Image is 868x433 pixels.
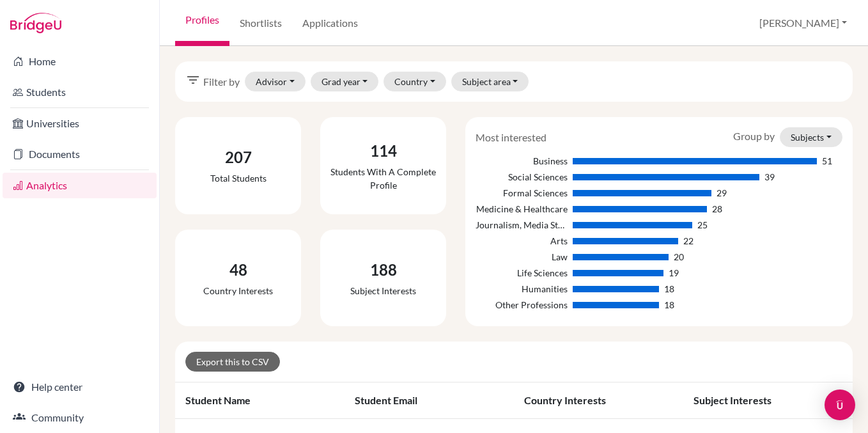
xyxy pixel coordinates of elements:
th: Subject interests [683,382,853,419]
button: Grad year [311,72,379,91]
a: Community [3,405,157,430]
div: 20 [674,250,684,264]
div: 18 [664,282,674,295]
div: 19 [669,266,679,279]
button: Subjects [780,127,842,147]
div: Social Sciences [476,170,567,184]
div: 28 [712,202,722,216]
button: Subject area [451,72,529,91]
a: Universities [3,111,157,136]
button: [PERSON_NAME] [754,11,853,35]
a: Help center [3,374,157,400]
button: Advisor [245,72,306,91]
div: 29 [717,186,727,200]
div: Business [476,154,567,168]
a: Analytics [3,173,157,198]
div: Total students [210,171,267,185]
a: Students [3,79,157,105]
th: Country interests [514,382,683,419]
div: 51 [822,154,832,168]
div: 188 [350,258,416,281]
div: Open Intercom Messenger [825,390,855,420]
div: Subject interests [350,284,416,297]
div: Life Sciences [476,266,567,279]
div: 207 [210,146,267,169]
th: Student email [345,382,514,419]
div: 39 [764,170,775,184]
a: Export this to CSV [185,352,280,372]
a: Home [3,49,157,74]
div: Students with a complete profile [330,165,436,192]
div: Other Professions [476,298,567,311]
div: Most interested [466,130,556,145]
div: Arts [476,234,567,248]
div: Country interests [203,284,273,297]
div: 48 [203,258,273,281]
img: Bridge-U [10,13,61,33]
div: Formal Sciences [476,186,567,200]
span: Filter by [203,74,240,90]
a: Documents [3,141,157,167]
button: Country [384,72,446,91]
div: 22 [683,234,694,248]
div: Group by [724,127,852,147]
div: 25 [697,218,708,232]
div: Law [476,250,567,264]
div: Humanities [476,282,567,295]
div: Journalism, Media Studies & Communication [476,218,567,232]
div: Medicine & Healthcare [476,202,567,216]
div: 114 [330,139,436,162]
i: filter_list [185,72,201,88]
div: 18 [664,298,674,311]
th: Student name [175,382,345,419]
